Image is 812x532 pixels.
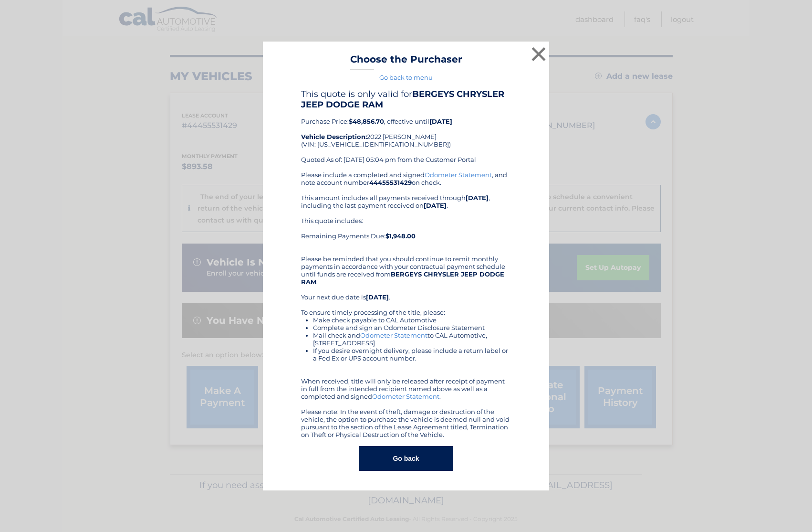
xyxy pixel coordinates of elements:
b: $48,856.70 [349,117,384,125]
strong: Vehicle Description: [301,133,367,140]
button: Go back [359,446,452,471]
div: Purchase Price: , effective until 2022 [PERSON_NAME] (VIN: [US_VEHICLE_IDENTIFICATION_NUMBER]) Qu... [301,89,511,171]
b: $1,948.00 [385,232,416,240]
li: Complete and sign an Odometer Disclosure Statement [313,324,511,331]
b: BERGEYS CHRYSLER JEEP DODGE RAM [301,89,504,110]
li: If you desire overnight delivery, please include a return label or a Fed Ex or UPS account number. [313,347,511,362]
a: Odometer Statement [372,393,439,400]
b: [DATE] [424,202,447,209]
b: 44455531429 [369,179,412,186]
a: Go back to menu [379,74,433,81]
h3: Choose the Purchaser [350,53,462,70]
button: × [529,44,548,64]
b: [DATE] [366,293,389,301]
li: Mail check and to CAL Automotive, [STREET_ADDRESS] [313,331,511,347]
b: BERGEYS CHRYSLER JEEP DODGE RAM [301,270,504,286]
b: [DATE] [466,194,489,202]
li: Make check payable to CAL Automotive [313,316,511,324]
b: [DATE] [429,117,452,125]
h4: This quote is only valid for [301,89,511,110]
div: This quote includes: Remaining Payments Due: [301,217,511,247]
a: Odometer Statement [425,171,492,179]
div: Please include a completed and signed , and note account number on check. This amount includes al... [301,171,511,438]
a: Odometer Statement [360,331,427,339]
